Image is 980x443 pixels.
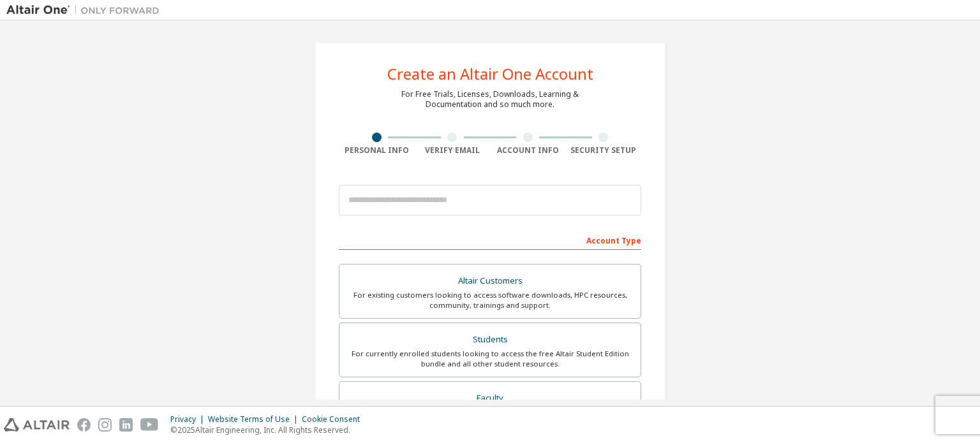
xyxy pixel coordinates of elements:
[170,414,208,425] div: Privacy
[98,418,112,432] img: instagram.svg
[490,145,566,156] div: Account Info
[339,145,415,156] div: Personal Info
[347,331,633,349] div: Students
[347,389,633,407] div: Faculty
[302,414,367,425] div: Cookie Consent
[119,418,133,432] img: linkedin.svg
[401,89,579,110] div: For Free Trials, Licenses, Downloads, Learning & Documentation and so much more.
[415,145,491,156] div: Verify Email
[339,229,641,250] div: Account Type
[347,272,633,290] div: Altair Customers
[208,414,302,425] div: Website Terms of Use
[4,418,70,432] img: altair_logo.svg
[6,4,166,17] img: Altair One
[566,145,642,156] div: Security Setup
[347,290,633,310] div: For existing customers looking to access software downloads, HPC resources, community, trainings ...
[347,349,633,369] div: For currently enrolled students looking to access the free Altair Student Edition bundle and all ...
[170,425,367,435] p: © 2025 Altair Engineering, Inc. All Rights Reserved.
[387,66,593,82] div: Create an Altair One Account
[140,418,159,432] img: youtube.svg
[77,418,91,432] img: facebook.svg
